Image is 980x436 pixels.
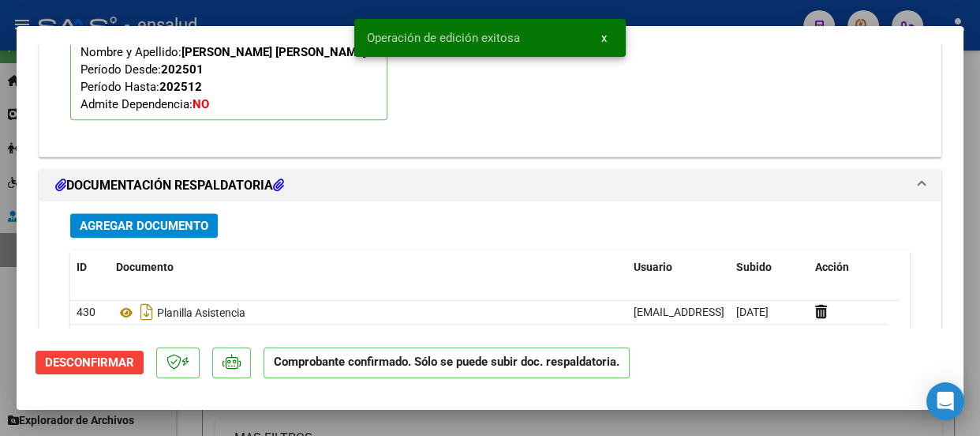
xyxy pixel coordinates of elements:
button: Agregar Documento [70,213,218,238]
datatable-header-cell: Usuario [627,250,730,284]
span: Acción [815,261,849,273]
span: Desconfirmar [45,355,134,370]
span: CUIL: Nombre y Apellido: Período Desde: Período Hasta: Admite Dependencia: [80,28,366,111]
span: Agregar Documento [80,219,208,233]
i: Descargar documento [137,299,157,325]
datatable-header-cell: Acción [809,250,888,284]
span: 430 [77,306,95,318]
mat-expansion-panel-header: DOCUMENTACIÓN RESPALDATORIA [39,170,941,201]
p: Comprobante confirmado. Sólo se puede subir doc. respaldatoria. [264,348,630,378]
span: [DATE] [736,306,769,318]
button: x [589,24,619,52]
span: Subido [736,261,772,273]
div: Open Intercom Messenger [926,382,964,420]
span: x [601,31,607,45]
datatable-header-cell: Subido [730,250,809,284]
span: Documento [116,261,174,273]
strong: 202512 [159,80,202,94]
span: ID [77,261,87,273]
button: Desconfirmar [36,351,144,374]
strong: 202501 [161,62,204,77]
span: Usuario [634,261,672,273]
span: Operación de edición exitosa [367,30,520,46]
datatable-header-cell: ID [70,250,110,284]
span: Planilla Asistencia [116,306,245,319]
strong: NO [193,97,209,111]
h1: DOCUMENTACIÓN RESPALDATORIA [55,176,284,195]
strong: [PERSON_NAME] [PERSON_NAME] [181,45,366,59]
datatable-header-cell: Documento [110,250,627,284]
span: [EMAIL_ADDRESS][DOMAIN_NAME] - [PERSON_NAME] [634,306,901,318]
